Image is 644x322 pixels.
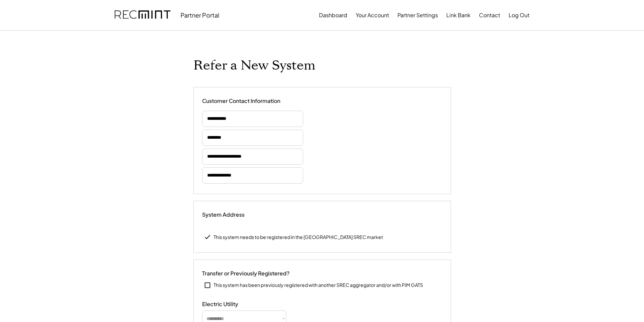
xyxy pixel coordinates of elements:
div: This system has been previously registered with another SREC aggregator and/or with PJM GATS [214,282,423,289]
div: Customer Contact Information [202,98,280,105]
button: Log Out [509,8,529,22]
button: Partner Settings [397,8,438,22]
div: System Address [202,211,269,218]
div: Transfer or Previously Registered? [202,270,290,277]
button: Dashboard [319,8,347,22]
img: recmint-logotype%403x.png [115,4,170,27]
div: This system needs to be registered in the [GEOGRAPHIC_DATA] SREC market [214,234,383,241]
h1: Refer a New System [193,58,315,74]
button: Contact [479,8,500,22]
button: Link Bank [446,8,471,22]
div: Electric Utility [202,301,269,308]
button: Your Account [356,8,389,22]
div: Partner Portal [181,11,219,19]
